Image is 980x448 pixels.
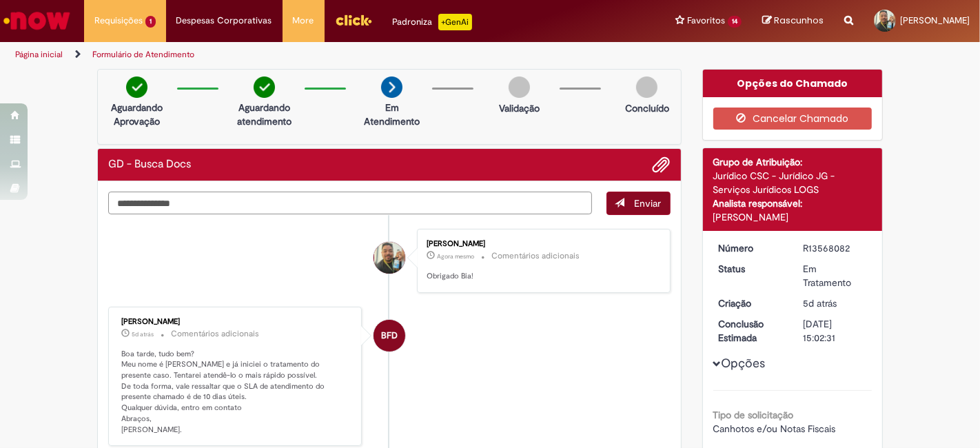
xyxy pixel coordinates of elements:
[713,210,872,224] div: [PERSON_NAME]
[374,320,405,352] div: Beatriz Florio De Jesus
[803,296,867,310] div: 25/09/2025 17:02:27
[126,77,147,98] img: check-circle-green.png
[708,241,793,255] dt: Número
[121,349,351,436] p: Boa tarde, tudo bem? Meu nome é [PERSON_NAME] e já iniciei o tratamento do presente caso. Tentare...
[393,14,472,30] div: Padroniza
[703,70,883,97] div: Opções do Chamado
[103,101,170,128] p: Aguardando Aprovação
[132,330,154,338] time: 25/09/2025 15:59:20
[635,197,662,210] span: Enviar
[713,108,872,130] button: Cancelar Chamado
[762,14,824,28] a: Rascunhos
[509,77,530,98] img: img-circle-grey.png
[92,49,194,60] a: Formulário de Atendimento
[176,14,272,28] span: Despesas Corporativas
[708,262,793,276] dt: Status
[803,241,867,255] div: R13568082
[171,328,259,340] small: Comentários adicionais
[121,318,351,326] div: [PERSON_NAME]
[254,77,275,98] img: check-circle-green.png
[108,159,191,171] h2: GD - Busca Docs Histórico de tíquete
[708,317,793,345] dt: Conclusão Estimada
[728,16,742,28] span: 14
[713,169,872,196] div: Jurídico CSC - Jurídico JG - Serviços Jurídicos LOGS
[713,196,872,210] div: Analista responsável:
[713,422,836,435] span: Canhotos e/ou Notas Fiscais
[713,155,872,169] div: Grupo de Atribuição:
[606,192,671,215] button: Enviar
[803,262,867,289] div: Em Tratamento
[94,14,143,28] span: Requisições
[900,14,970,26] span: [PERSON_NAME]
[1,7,72,34] img: ServiceNow
[381,77,402,98] img: arrow-next.png
[803,297,837,309] time: 25/09/2025 15:02:27
[427,240,656,248] div: [PERSON_NAME]
[803,297,837,309] span: 5d atrás
[687,14,725,28] span: Favoritos
[653,156,671,174] button: Adicionar anexos
[437,252,474,261] time: 30/09/2025 11:06:52
[499,101,540,115] p: Validação
[803,317,867,345] div: [DATE] 15:02:31
[374,242,405,274] div: Saullo Murilo Feitosa Barbosa
[708,296,793,310] dt: Criação
[713,409,794,421] b: Tipo de solicitação
[231,101,298,128] p: Aguardando atendimento
[427,271,656,282] p: Obrigado Bia!
[491,250,580,262] small: Comentários adicionais
[381,319,398,352] span: BFD
[438,14,472,30] p: +GenAi
[358,101,425,128] p: Em Atendimento
[108,192,592,214] textarea: Digite sua mensagem aqui...
[625,101,669,115] p: Concluído
[10,42,643,68] ul: Trilhas de página
[132,330,154,338] span: 5d atrás
[774,14,824,27] span: Rascunhos
[293,14,314,28] span: More
[15,49,63,60] a: Página inicial
[335,10,372,30] img: click_logo_yellow_360x200.png
[145,16,156,28] span: 1
[437,252,474,261] span: Agora mesmo
[636,77,657,98] img: img-circle-grey.png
